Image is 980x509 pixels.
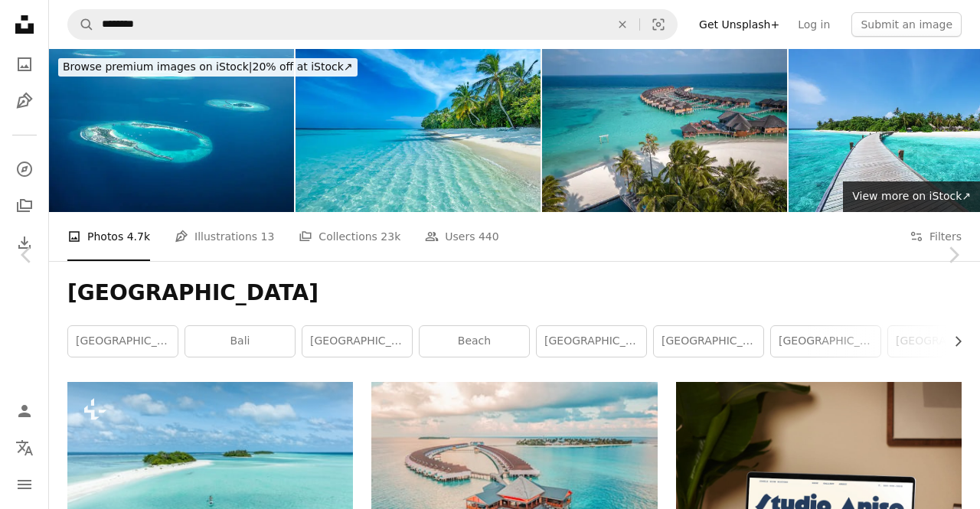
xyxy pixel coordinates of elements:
a: [GEOGRAPHIC_DATA] [68,326,178,357]
a: Photos [9,49,40,80]
button: Clear [606,10,639,39]
button: Menu [9,469,40,500]
span: 13 [261,228,275,245]
span: View more on iStock ↗ [852,190,971,202]
a: beach [420,326,529,357]
button: Language [9,432,40,463]
img: Maldives hotel beach resort on tropical Island with aerial drone view [542,49,787,212]
a: [GEOGRAPHIC_DATA] [302,326,412,357]
a: aerial photography of resort rooms and island [371,482,657,496]
a: [GEOGRAPHIC_DATA] [654,326,763,357]
img: Aerial view of tropical paradise islands in turquoise sea [49,49,294,212]
button: Filters [910,212,962,261]
a: Log in [789,12,839,37]
button: Submit an image [851,12,962,37]
span: 440 [479,228,499,245]
button: Search Unsplash [68,10,94,39]
a: Get Unsplash+ [690,12,789,37]
a: Users 440 [425,212,498,261]
a: Browse premium images on iStock|20% off at iStock↗ [49,49,367,86]
a: Next [926,181,980,328]
div: 20% off at iStock ↗ [58,58,358,77]
a: View more on iStock↗ [843,181,980,212]
span: 23k [381,228,400,245]
a: Explore [9,154,40,184]
span: Browse premium images on iStock | [63,60,252,73]
a: bali [185,326,295,357]
a: [GEOGRAPHIC_DATA] [771,326,880,357]
img: Maldives Island [296,49,541,212]
a: [GEOGRAPHIC_DATA] [537,326,646,357]
button: Visual search [640,10,677,39]
form: Find visuals sitewide [67,9,678,40]
button: scroll list to the right [944,326,962,357]
h1: [GEOGRAPHIC_DATA] [67,279,962,307]
a: Illustrations 13 [175,212,274,261]
a: a person on a surfboard in the middle of the ocean [67,455,353,469]
a: Collections 23k [299,212,400,261]
a: Log in / Sign up [9,396,40,426]
a: Illustrations [9,86,40,116]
